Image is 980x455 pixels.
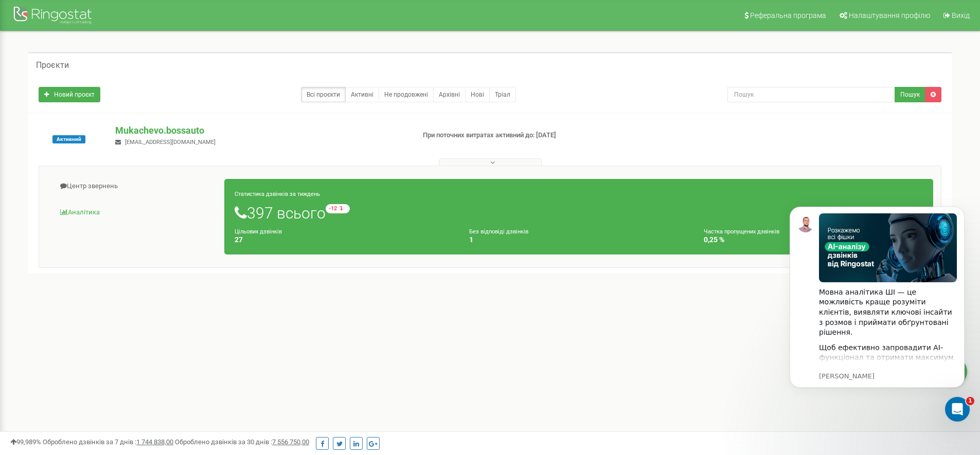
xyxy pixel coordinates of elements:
small: Цільових дзвінків [235,228,282,235]
a: Архівні [433,87,466,102]
a: Тріал [489,87,516,102]
p: При поточних витратах активний до: [DATE] [423,131,637,140]
input: Пошук [727,87,895,102]
h5: Проєкти [36,61,69,70]
h4: 1 [469,236,688,244]
small: Частка пропущених дзвінків [704,228,779,235]
a: Новий проєкт [39,87,100,102]
p: Mukachevo.bossauto [115,124,406,137]
button: Пошук [895,87,925,102]
a: Центр звернень [47,174,225,199]
small: Статистика дзвінків за тиждень [235,191,320,197]
span: Налаштування профілю [849,11,930,20]
a: Не продовжені [379,87,434,102]
h4: 27 [235,236,454,244]
u: 7 556 750,00 [272,438,309,446]
a: Нові [465,87,490,102]
span: Оброблено дзвінків за 30 днів : [175,438,309,446]
span: 99,989% [10,438,41,446]
span: 1 [966,397,974,405]
h1: 397 всього [235,204,923,222]
span: Вихід [952,11,970,20]
span: Активний [52,135,85,143]
u: 1 744 838,00 [136,438,173,446]
span: Оброблено дзвінків за 7 днів : [43,438,173,446]
iframe: Intercom live chat [945,397,970,422]
small: -12 [326,204,350,213]
a: Активні [345,87,379,102]
a: Всі проєкти [301,87,346,102]
span: [EMAIL_ADDRESS][DOMAIN_NAME] [125,139,216,145]
iframe: Intercom notifications повідомлення [774,191,980,427]
h4: 0,25 % [704,236,923,244]
span: Реферальна програма [750,11,826,20]
a: Аналiтика [47,200,225,225]
small: Без відповіді дзвінків [469,228,528,235]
